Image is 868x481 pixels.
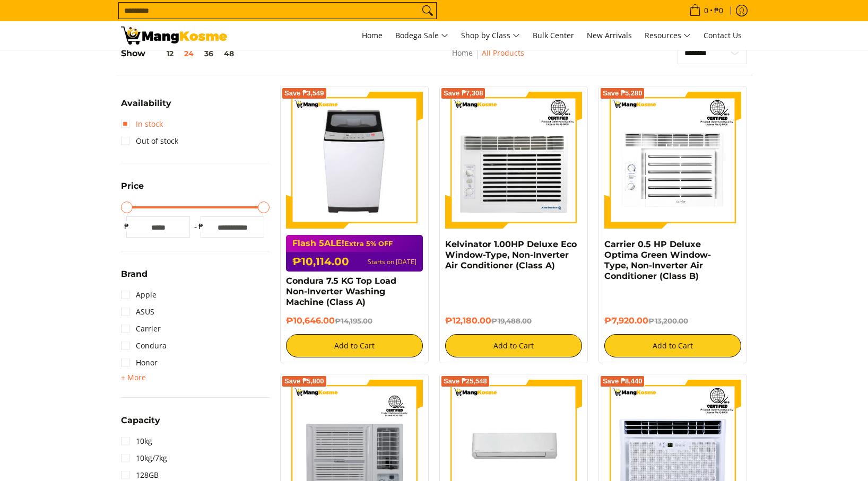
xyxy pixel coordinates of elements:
[121,99,171,116] summary: Open
[179,49,199,58] button: 24
[121,371,146,384] summary: Open
[482,48,524,58] a: All Products
[444,378,487,384] span: Save ₱25,548
[456,21,525,50] a: Shop by Class
[121,48,239,59] h5: Show
[121,116,163,133] a: In stock
[533,30,574,40] span: Bulk Center
[461,29,520,42] span: Shop by Class
[284,378,324,384] span: Save ₱5,800
[199,49,219,58] button: 36
[604,92,741,229] img: Carrier 0.5 HP Deluxe Optima Green Window-Type, Non-Inverter Air Conditioner (Class B)
[698,21,747,50] a: Contact Us
[121,270,147,278] span: Brand
[639,21,696,50] a: Resources
[604,334,741,357] button: Add to Cart
[702,7,710,14] span: 0
[121,320,161,337] a: Carrier
[603,90,643,97] span: Save ₱5,280
[290,92,419,229] img: condura-7.5kg-topload-non-inverter-washing-machine-class-c-full-view-mang-kosme
[395,29,448,42] span: Bodega Sale
[445,316,582,326] h6: ₱12,180.00
[286,276,396,307] a: Condura 7.5 KG Top Load Non-Inverter Washing Machine (Class A)
[445,239,577,270] a: Kelvinator 1.00HP Deluxe Eco Window-Type, Non-Inverter Air Conditioner (Class A)
[444,90,483,97] span: Save ₱7,308
[121,286,157,303] a: Apple
[195,221,206,232] span: ₱
[121,133,178,150] a: Out of stock
[527,21,579,50] a: Bulk Center
[121,416,160,433] summary: Open
[645,29,691,42] span: Resources
[604,316,741,326] h6: ₱7,920.00
[419,3,436,19] button: Search
[704,30,742,40] span: Contact Us
[603,378,643,384] span: Save ₱8,440
[121,337,167,354] a: Condura
[452,48,473,58] a: Home
[713,7,725,14] span: ₱0
[648,317,688,325] del: ₱13,200.00
[121,99,171,108] span: Availability
[286,316,423,326] h6: ₱10,646.00
[390,21,454,50] a: Bodega Sale
[219,49,239,58] button: 48
[121,450,167,467] a: 10kg/7kg
[587,30,632,40] span: New Arrivals
[121,27,227,45] img: All Products - Home Appliances Warehouse Sale l Mang Kosme
[284,90,324,97] span: Save ₱3,549
[335,317,372,325] del: ₱14,195.00
[121,373,146,382] span: + More
[238,21,747,50] nav: Main Menu
[384,47,592,71] nav: Breadcrumbs
[357,21,388,50] a: Home
[121,270,147,286] summary: Open
[121,221,132,232] span: ₱
[121,182,144,190] span: Price
[286,334,423,357] button: Add to Cart
[121,182,144,198] summary: Open
[445,334,582,357] button: Add to Cart
[581,21,637,50] a: New Arrivals
[604,239,711,281] a: Carrier 0.5 HP Deluxe Optima Green Window-Type, Non-Inverter Air Conditioner (Class B)
[121,433,152,450] a: 10kg
[121,416,160,425] span: Capacity
[686,5,726,16] span: •
[362,30,383,40] span: Home
[121,354,158,371] a: Honor
[121,303,154,320] a: ASUS
[491,317,532,325] del: ₱19,488.00
[145,49,179,58] button: 12
[445,92,582,229] img: Kelvinator 1.00HP Deluxe Eco Window-Type, Non-Inverter Air Conditioner (Class A)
